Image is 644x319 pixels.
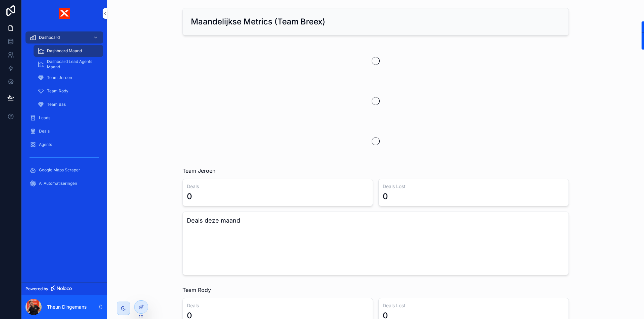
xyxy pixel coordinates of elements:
span: Dashboard Maand [47,48,82,54]
a: Team Bas [34,98,103,110]
a: Team Jeroen [34,72,103,84]
a: Dashboard Maand [34,45,103,57]
a: Agents [25,139,103,151]
h3: Deals Lost [383,183,565,190]
span: Dashboard [39,35,60,40]
a: Dashboard Lead Agents Maand [34,58,103,70]
span: Team Jeroen [47,75,72,80]
p: Theun Dingemans [47,304,87,310]
div: 0 [187,191,192,202]
span: Ai Automatiseringen [39,181,77,186]
span: Powered by [25,286,48,292]
span: Agents [39,142,52,147]
a: Deals [25,125,103,137]
a: Team Rody [34,85,103,97]
div: scrollable content [21,27,107,198]
a: Leads [25,112,103,124]
img: App logo [59,8,70,19]
a: Powered by [21,283,107,295]
span: Deals [39,129,50,134]
a: Dashboard [25,31,103,44]
div: 0 [383,191,388,202]
span: Google Maps Scraper [39,167,80,173]
h3: Deals Lost [383,302,565,309]
h2: Maandelijkse Metrics (Team Breex) [191,16,325,27]
span: Team Jeroen [182,167,215,175]
h3: Deals [187,302,369,309]
span: Team Rody [182,286,211,294]
a: Ai Automatiseringen [25,177,103,189]
h3: Deals deze maand [187,216,565,225]
span: Team Bas [47,102,66,107]
h3: Deals [187,183,369,190]
span: Team Rody [47,88,68,94]
span: Dashboard Lead Agents Maand [47,59,97,70]
span: Leads [39,115,50,121]
a: Google Maps Scraper [25,164,103,176]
